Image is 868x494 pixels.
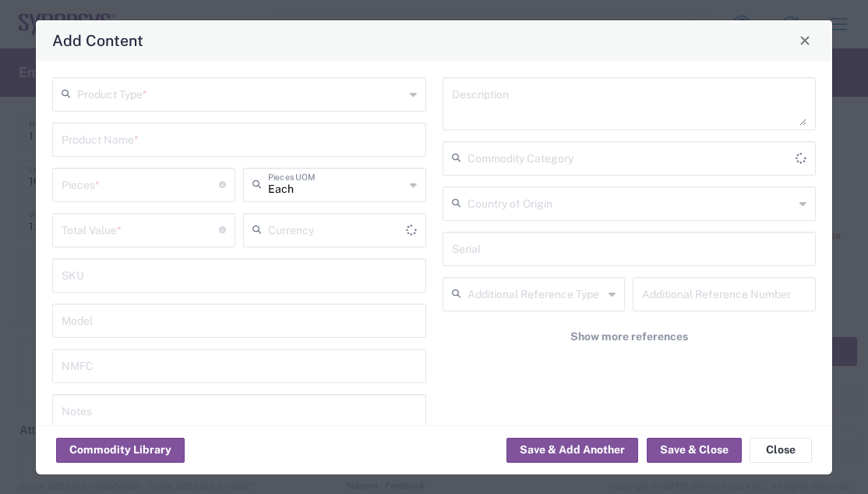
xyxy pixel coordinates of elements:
button: Close [750,438,812,463]
h4: Add Content [52,29,143,52]
button: Commodity Library [56,438,185,463]
button: Close [794,30,816,52]
button: Save & Add Another [506,438,638,463]
span: Show more references [570,329,688,344]
button: Save & Close [647,438,742,463]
